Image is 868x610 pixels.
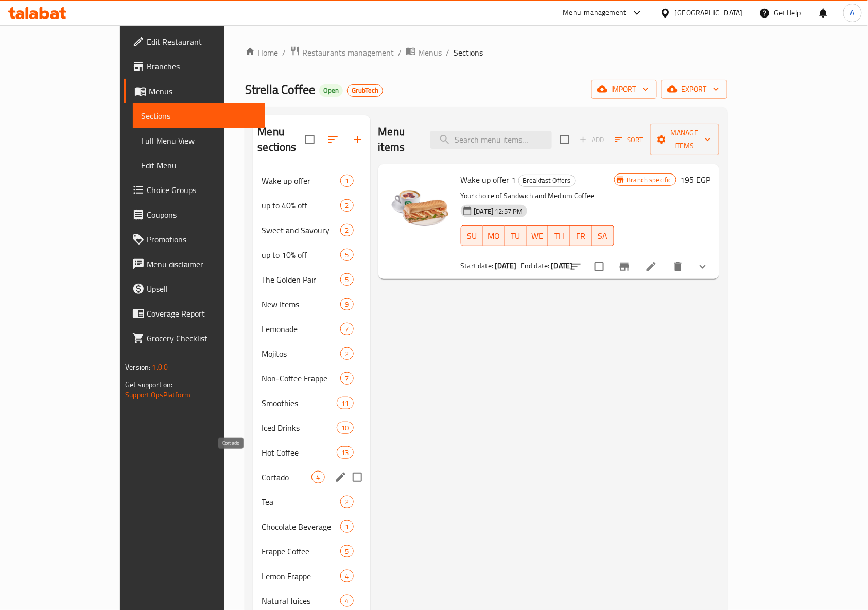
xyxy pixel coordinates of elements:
[340,323,353,335] div: items
[483,225,505,246] button: MO
[133,128,265,153] a: Full Menu View
[253,415,370,440] div: Iced Drinks10
[124,227,265,252] a: Promotions
[299,129,321,150] span: Select all sections
[262,372,340,385] span: Non-Coffee Frappe
[262,520,340,533] div: Chocolate Beverage
[661,80,727,99] button: export
[675,7,743,19] div: [GEOGRAPHIC_DATA]
[149,85,257,97] span: Menus
[262,347,340,360] span: Mojitos
[609,132,650,148] span: Sort items
[282,46,286,59] li: /
[262,199,340,212] span: up to 40% off
[253,168,370,193] div: Wake up offer1
[505,225,526,246] button: TU
[575,229,588,243] span: FR
[311,471,324,483] div: items
[125,388,190,402] a: Support.OpsPlatform
[551,259,573,272] b: [DATE]
[253,218,370,242] div: Sweet and Savoury2
[257,124,305,155] h2: Menu sections
[321,127,345,152] span: Sort sections
[487,229,500,243] span: MO
[340,298,353,310] div: items
[613,132,646,148] button: Sort
[253,465,370,490] div: Cortado4edit
[253,366,370,391] div: Non-Coffee Frappe7
[147,208,257,221] span: Coupons
[253,514,370,539] div: Chocolate Beverage1
[454,46,483,59] span: Sections
[461,225,483,246] button: SU
[340,545,353,557] div: items
[340,347,353,360] div: items
[245,46,727,59] nav: breadcrumb
[253,391,370,415] div: Smoothies11
[125,360,150,374] span: Version:
[337,398,353,408] span: 11
[340,175,353,187] div: items
[262,496,340,508] span: Tea
[430,131,552,149] input: search
[623,175,676,185] span: Branch specific
[341,225,353,235] span: 2
[253,490,370,514] div: Tea2
[262,422,337,434] span: Iced Drinks
[152,360,168,374] span: 1.0.0
[341,300,353,309] span: 9
[147,36,257,48] span: Edit Restaurant
[531,229,544,243] span: WE
[599,83,649,96] span: import
[262,249,340,261] span: up to 10% off
[341,349,353,359] span: 2
[378,124,418,155] h2: Menu items
[548,225,570,246] button: TH
[133,103,265,128] a: Sections
[669,83,719,96] span: export
[340,570,353,582] div: items
[418,46,442,59] span: Menus
[147,233,257,246] span: Promotions
[147,307,257,320] span: Coverage Report
[262,175,340,187] span: Wake up offer
[612,254,637,279] button: Branch-specific-item
[124,54,265,79] a: Branches
[341,547,353,556] span: 5
[690,254,715,279] button: show more
[341,522,353,532] span: 1
[341,374,353,384] span: 7
[147,60,257,73] span: Branches
[124,29,265,54] a: Edit Restaurant
[124,326,265,351] a: Grocery Checklist
[147,258,257,270] span: Menu disclaimer
[340,372,353,385] div: items
[124,276,265,301] a: Upsell
[319,86,343,95] span: Open
[465,229,479,243] span: SU
[262,224,340,236] div: Sweet and Savoury
[341,596,353,606] span: 4
[348,86,383,95] span: GrubTech
[290,46,394,59] a: Restaurants management
[461,189,614,202] p: Your choice of Sandwich and Medium Coffee
[615,134,644,146] span: Sort
[253,539,370,564] div: Frappe Coffee5
[262,446,337,459] span: Hot Coffee
[645,260,657,273] a: Edit menu item
[850,7,855,19] span: A
[124,202,265,227] a: Coupons
[340,249,353,261] div: items
[262,545,340,557] div: Frappe Coffee
[333,469,349,485] button: edit
[461,259,494,272] span: Start date:
[697,260,709,273] svg: Show Choices
[446,46,449,59] li: /
[262,595,340,607] span: Natural Juices
[341,324,353,334] span: 7
[141,134,257,147] span: Full Menu View
[591,80,657,99] button: import
[340,199,353,212] div: items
